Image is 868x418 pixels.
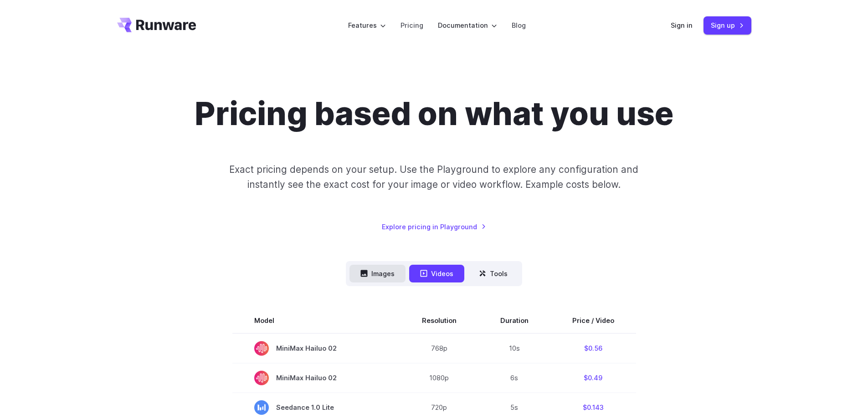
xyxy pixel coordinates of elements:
th: Duration [478,308,550,333]
label: Documentation [438,20,497,30]
td: $0.49 [550,363,636,393]
td: 768p [400,333,478,363]
a: Pricing [401,20,423,30]
td: 1080p [400,363,478,393]
a: Sign up [704,16,751,34]
td: $0.56 [550,333,636,363]
label: Features [348,20,386,30]
span: Seedance 1.0 Lite [254,400,378,415]
td: 6s [478,363,550,393]
span: MiniMax Hailuo 02 [254,371,378,385]
td: 10s [478,333,550,363]
button: Tools [468,265,519,282]
button: Videos [409,265,464,282]
th: Model [232,308,400,333]
h1: Pricing based on what you use [195,95,673,133]
a: Go to / [117,18,196,32]
a: Sign in [671,20,693,30]
a: Explore pricing in Playground [382,222,486,232]
p: Exact pricing depends on your setup. Use the Playground to explore any configuration and instantl... [212,162,656,192]
span: MiniMax Hailuo 02 [254,341,378,356]
th: Price / Video [550,308,636,333]
th: Resolution [400,308,478,333]
a: Blog [512,20,526,30]
button: Images [349,265,406,282]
